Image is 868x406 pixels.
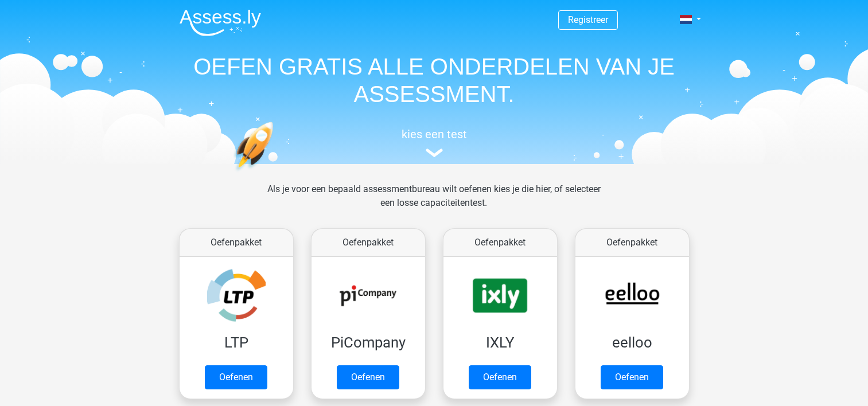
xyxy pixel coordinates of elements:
[170,53,698,108] h1: OEFEN GRATIS ALLE ONDERDELEN VAN JE ASSESSMENT.
[258,182,610,224] div: Als je voor een bepaald assessmentbureau wilt oefenen kies je die hier, of selecteer een losse ca...
[568,14,608,25] a: Registreer
[426,149,443,157] img: assessment
[337,365,399,389] a: Oefenen
[233,122,318,225] img: oefenen
[205,365,267,389] a: Oefenen
[180,9,261,36] img: Assessly
[469,365,531,389] a: Oefenen
[170,127,698,141] h5: kies een test
[601,365,663,389] a: Oefenen
[170,127,698,158] a: kies een test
